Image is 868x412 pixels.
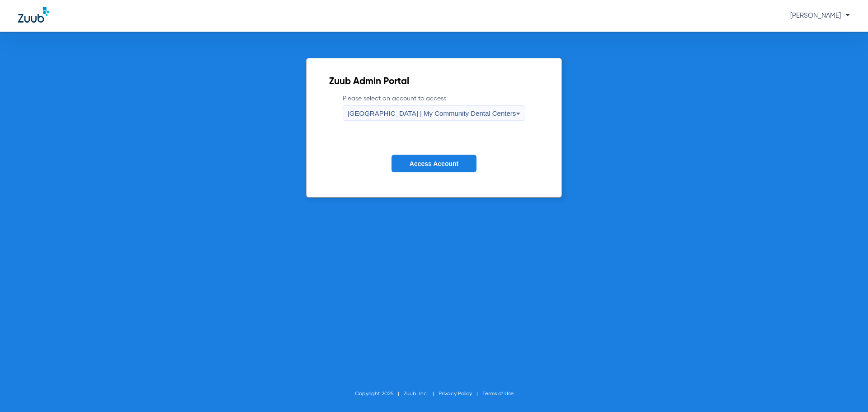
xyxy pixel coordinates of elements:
[392,155,476,172] button: Access Account
[404,389,439,398] li: Zuub, Inc.
[482,391,514,397] a: Terms of Use
[790,12,850,19] span: [PERSON_NAME]
[823,369,868,412] iframe: Chat Widget
[329,77,539,86] h2: Zuub Admin Portal
[355,389,404,398] li: Copyright 2025
[343,94,526,121] label: Please select an account to access
[410,160,458,167] span: Access Account
[348,109,516,117] span: [GEOGRAPHIC_DATA] | My Community Dental Centers
[439,391,472,397] a: Privacy Policy
[18,7,49,23] img: Zuub Logo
